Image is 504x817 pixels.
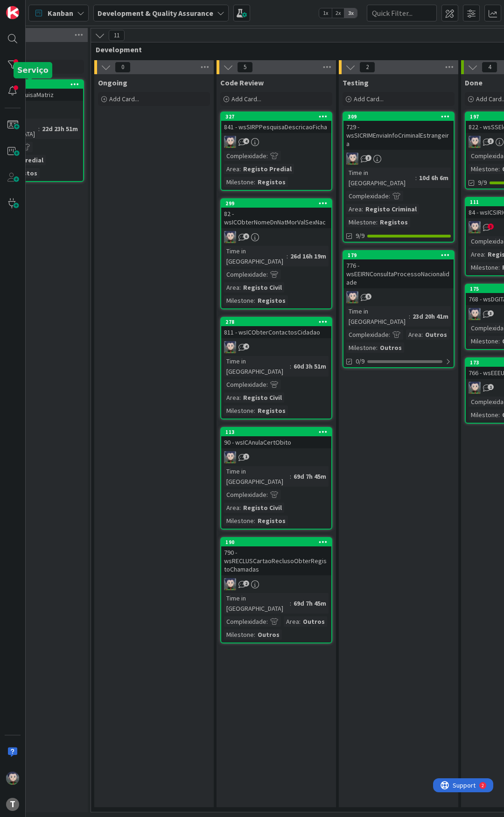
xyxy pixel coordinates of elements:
div: 841 - wsSIRPPesquisaDescricaoFicha [221,121,331,133]
span: 3 [488,223,494,230]
div: 190 [221,538,331,546]
a: 190790 - wsRECLUSCartaoReclusoObterRegistoChamadasLSTime in [GEOGRAPHIC_DATA]:69d 7h 45mComplexid... [220,537,332,643]
span: 4 [482,62,497,73]
div: 179 [348,252,454,258]
div: Time in [GEOGRAPHIC_DATA] [224,593,290,614]
img: Visit kanbanzone.com [6,6,19,19]
span: 3 [365,155,371,161]
span: : [498,262,500,272]
span: 1 [488,384,494,390]
div: 327 [225,113,331,120]
div: Area [224,164,239,174]
div: Registos [255,405,288,416]
span: : [376,217,378,227]
div: Complexidade [346,329,389,340]
div: Registo Civil [241,392,284,403]
span: Done [465,78,483,87]
span: 1 [243,454,249,460]
div: 179 [343,251,454,259]
div: 278811 - wsICObterContactosCidadao [221,318,331,338]
div: Registo Predial [241,164,294,174]
div: Milestone [224,516,254,526]
span: : [38,124,40,134]
div: 190790 - wsRECLUSCartaoReclusoObterRegistoChamadas [221,538,331,575]
div: T [6,798,19,811]
img: LS [6,772,19,785]
div: Area [469,249,484,259]
div: Outros [255,629,282,640]
span: Ongoing [98,78,127,87]
div: LS [343,291,454,303]
div: Area [224,392,239,403]
div: LS [221,341,331,353]
span: 5 [237,62,253,73]
span: : [239,164,241,174]
span: : [287,251,288,261]
span: 2 [359,62,375,73]
img: LS [346,291,358,303]
span: 3x [344,8,357,18]
div: Time in [GEOGRAPHIC_DATA] [224,356,290,377]
a: 179776 - wsEEIRNConsultaProcessoNacionalidadeLSTime in [GEOGRAPHIC_DATA]:23d 20h 41mComplexidade:... [343,250,455,368]
span: : [299,616,301,627]
span: Add Card... [231,95,261,103]
span: 0 [115,62,131,73]
div: Registo Civil [241,503,284,513]
span: 1x [319,8,332,18]
span: Testing [343,78,369,87]
a: 278811 - wsICObterContactosCidadaoLSTime in [GEOGRAPHIC_DATA]:60d 3h 51mComplexidade:Area:Registo... [220,317,332,419]
div: 299 [225,200,331,207]
span: : [266,379,268,390]
span: : [266,616,268,627]
div: Area [224,282,239,293]
div: Time in [GEOGRAPHIC_DATA] [224,466,290,487]
div: 82 - wsICObterNomeDnNatMorValSexNac [221,208,331,228]
div: Time in [GEOGRAPHIC_DATA] [346,306,409,327]
div: Complexidade [224,616,266,627]
div: Area [284,616,299,627]
a: 327841 - wsSIRPPesquisaDescricaoFichaLSComplexidade:Area:Registo PredialMilestone:Registos [220,112,332,191]
span: : [254,629,255,640]
div: 69d 7h 45m [291,471,329,482]
div: 190 [225,539,331,545]
div: Milestone [224,629,254,640]
span: : [409,311,410,321]
span: 3 [488,138,494,144]
span: : [498,164,500,174]
div: 26d 16h 19m [288,251,329,261]
img: LS [469,136,481,148]
a: 29982 - wsICObterNomeDnNatMorValSexNacLSTime in [GEOGRAPHIC_DATA]:26d 16h 19mComplexidade:Area:Re... [220,198,332,309]
div: 60d 3h 51m [291,361,329,371]
img: LS [469,382,481,394]
span: 4 [243,138,249,144]
div: 327841 - wsSIRPPesquisaDescricaoFicha [221,112,331,133]
span: : [254,177,255,187]
span: : [266,151,268,161]
span: : [389,191,390,201]
span: : [376,342,378,353]
div: Milestone [469,262,498,272]
a: 11390 - wsICAnulaCertObitoLSTime in [GEOGRAPHIC_DATA]:69d 7h 45mComplexidade:Area:Registo CivilMi... [220,427,332,530]
div: Time in [GEOGRAPHIC_DATA] [224,246,287,266]
a: 309729 - wsSICRIMEnviaInfoCriminalEstrangeiraLSTime in [GEOGRAPHIC_DATA]:10d 6h 6mComplexidade:Ar... [343,112,455,243]
span: : [362,204,363,214]
img: LS [346,153,358,165]
span: : [239,392,241,403]
div: LS [221,231,331,243]
div: Outros [378,342,404,353]
div: Complexidade [224,151,266,161]
div: 327 [221,112,331,121]
div: 29982 - wsICObterNomeDnNatMorValSexNac [221,199,331,228]
div: 22d 23h 51m [40,124,80,134]
span: 3 [488,310,494,316]
span: : [484,249,485,259]
span: : [266,269,268,279]
div: Complexidade [224,379,266,390]
div: 69d 7h 45m [291,598,329,608]
div: 299 [221,199,331,208]
div: Area [346,204,362,214]
div: Outros [423,329,449,340]
span: : [239,282,241,293]
span: 11 [109,30,125,41]
h5: Serviço [17,66,49,75]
